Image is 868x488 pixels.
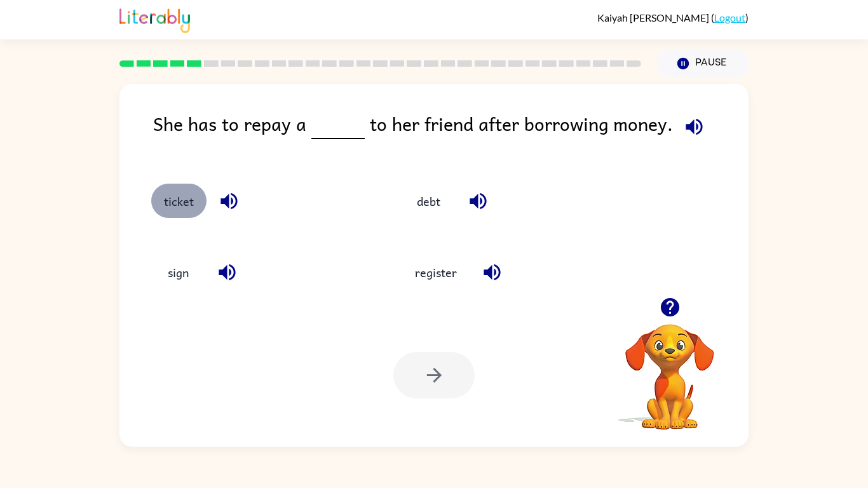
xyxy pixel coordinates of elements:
[597,11,749,24] div: ( )
[402,184,456,218] button: debt
[656,49,749,78] button: Pause
[606,304,733,431] video: Your browser must support playing .mp4 files to use Literably. Please try using another browser.
[151,184,207,218] button: ticket
[597,11,711,24] span: Kaiyah [PERSON_NAME]
[714,11,745,24] a: Logout
[151,255,205,290] button: sign
[402,255,470,290] button: register
[119,5,190,33] img: Literably
[153,109,749,158] div: She has to repay a to her friend after borrowing money.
